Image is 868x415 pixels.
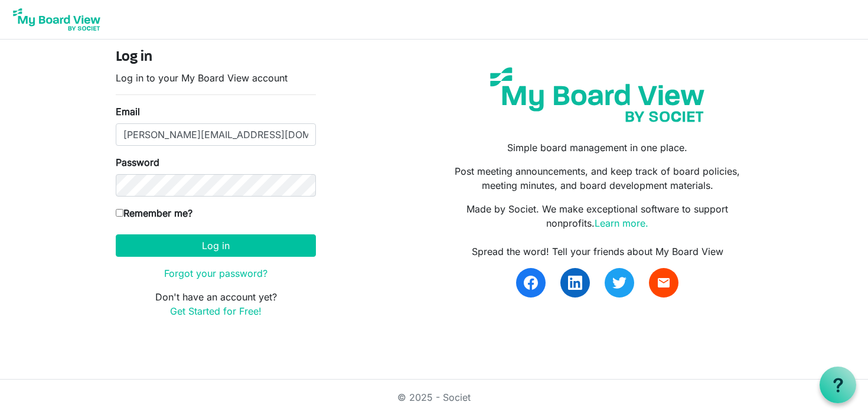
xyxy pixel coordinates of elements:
span: email [657,276,671,290]
img: twitter.svg [612,276,626,290]
p: Simple board management in one place. [443,140,752,155]
label: Remember me? [116,206,192,220]
p: Post meeting announcements, and keep track of board policies, meeting minutes, and board developm... [443,164,752,192]
p: Log in to your My Board View account [116,71,316,85]
img: my-board-view-societ.svg [481,58,713,131]
a: Learn more. [595,217,648,229]
p: Made by Societ. We make exceptional software to support nonprofits. [443,202,752,230]
h4: Log in [116,49,316,66]
p: Don't have an account yet? [116,290,316,318]
div: Spread the word! Tell your friends about My Board View [443,244,752,259]
img: linkedin.svg [568,276,582,290]
img: facebook.svg [524,276,538,290]
a: email [649,268,678,298]
input: Remember me? [116,209,123,217]
a: Get Started for Free! [170,305,262,317]
img: My Board View Logo [9,5,104,34]
label: Password [116,155,159,169]
a: © 2025 - Societ [397,391,471,403]
a: Forgot your password? [164,267,267,279]
label: Email [116,104,140,119]
button: Log in [116,234,316,257]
